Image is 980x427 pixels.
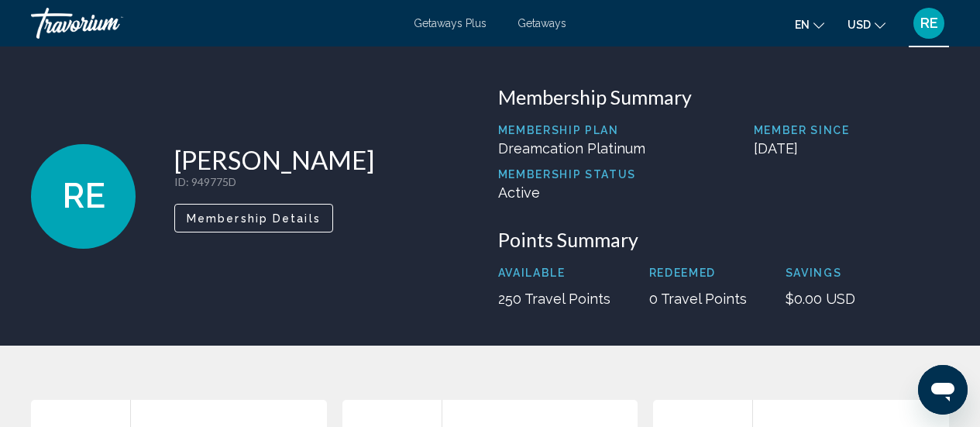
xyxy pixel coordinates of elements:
[918,365,968,415] iframe: Button to launch messaging window
[498,184,645,201] p: Active
[754,124,950,136] p: Member Since
[31,8,398,39] a: Travorium
[174,144,374,175] h1: [PERSON_NAME]
[174,175,186,188] span: ID
[786,291,855,307] p: $0.00 USD
[754,140,950,157] p: [DATE]
[795,19,810,31] span: en
[498,228,950,251] h3: Points Summary
[498,168,645,181] p: Membership Status
[498,267,610,279] p: Available
[786,267,855,279] p: Savings
[848,19,871,31] span: USD
[795,13,824,36] button: Change language
[174,204,333,232] button: Membership Details
[909,7,949,40] button: User Menu
[498,124,645,136] p: Membership Plan
[187,212,321,225] span: Membership Details
[518,17,566,29] a: Getaways
[649,267,747,279] p: Redeemed
[920,15,938,31] span: RE
[62,176,105,216] span: RE
[498,291,610,307] p: 250 Travel Points
[174,208,333,225] a: Membership Details
[174,175,374,188] p: : 949775D
[848,13,885,36] button: Change currency
[649,291,747,307] p: 0 Travel Points
[414,17,487,29] a: Getaways Plus
[498,85,950,108] h3: Membership Summary
[498,140,645,157] p: Dreamcation Platinum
